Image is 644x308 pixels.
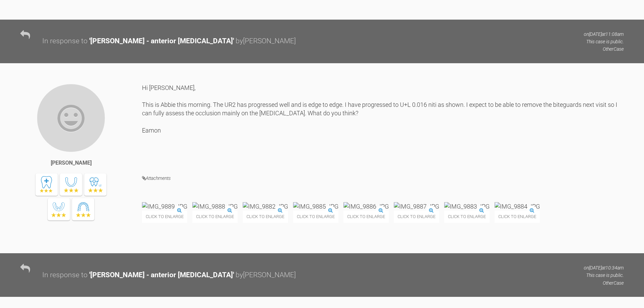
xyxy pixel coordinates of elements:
[42,35,88,47] div: In response to
[142,84,624,164] div: Hi [PERSON_NAME], This is Abbie this morning. The UR2 has progressed well and is edge to edge. I ...
[192,211,238,222] span: Click to enlarge
[37,84,105,152] img: Eamon OReilly
[394,202,439,211] img: IMG_9887.JPG
[51,159,92,167] div: [PERSON_NAME]
[584,38,624,45] p: This case is public.
[343,202,389,211] img: IMG_9886.JPG
[444,211,490,222] span: Click to enlarge
[243,211,288,222] span: Click to enlarge
[584,279,624,287] p: Other Case
[293,211,338,222] span: Click to enlarge
[394,211,439,222] span: Click to enlarge
[495,202,540,211] img: IMG_9884.JPG
[42,269,88,281] div: In response to
[584,271,624,279] p: This case is public.
[89,35,234,47] div: ' [PERSON_NAME] - anterior [MEDICAL_DATA] '
[444,202,490,211] img: IMG_9883.JPG
[236,35,296,47] div: by [PERSON_NAME]
[192,202,238,211] img: IMG_9888.JPG
[142,211,187,222] span: Click to enlarge
[584,30,624,38] p: on [DATE] at 11:08am
[293,202,338,211] img: IMG_9885.JPG
[495,211,540,222] span: Click to enlarge
[343,211,389,222] span: Click to enlarge
[584,45,624,53] p: Other Case
[236,269,296,281] div: by [PERSON_NAME]
[243,202,288,211] img: IMG_9882.JPG
[142,174,624,183] h4: Attachments
[142,202,187,211] img: IMG_9889.JPG
[584,264,624,271] p: on [DATE] at 10:34am
[89,269,234,281] div: ' [PERSON_NAME] - anterior [MEDICAL_DATA] '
